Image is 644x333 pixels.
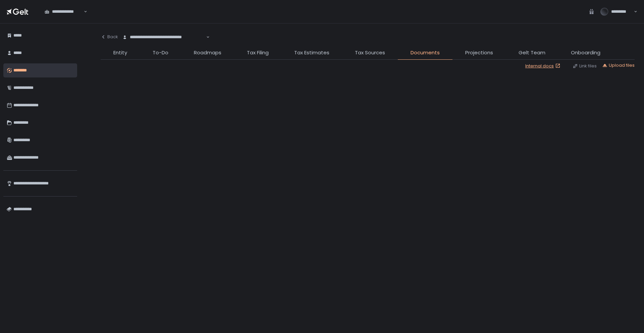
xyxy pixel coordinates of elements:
[101,34,118,40] div: Back
[411,49,440,57] span: Documents
[83,8,83,15] input: Search for option
[247,49,269,57] span: Tax Filing
[40,5,87,19] div: Search for option
[113,49,127,57] span: Entity
[355,49,385,57] span: Tax Sources
[153,49,168,57] span: To-Do
[465,49,493,57] span: Projections
[525,63,562,69] a: Internal docs
[573,63,597,69] button: Link files
[118,30,210,44] div: Search for option
[101,30,118,44] button: Back
[294,49,329,57] span: Tax Estimates
[519,49,545,57] span: Gelt Team
[194,49,221,57] span: Roadmaps
[571,49,600,57] span: Onboarding
[602,62,635,68] button: Upload files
